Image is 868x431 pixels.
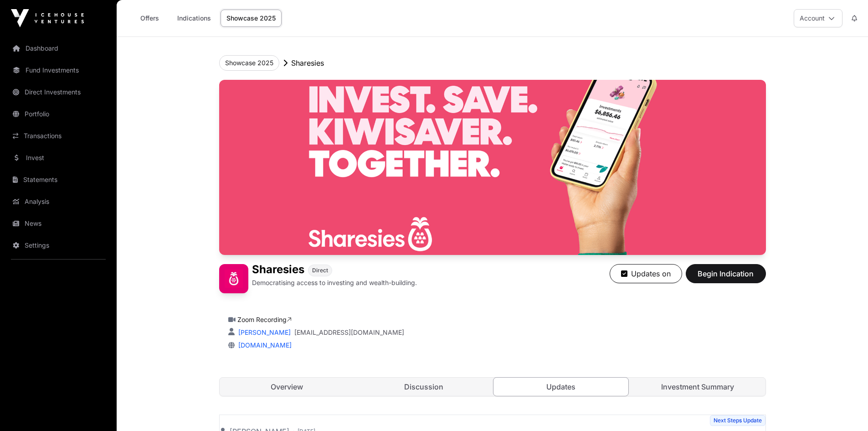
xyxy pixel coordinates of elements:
[236,328,291,336] a: [PERSON_NAME]
[7,148,109,168] a: Invest
[7,38,109,58] a: Dashboard
[7,126,109,146] a: Transactions
[7,104,109,124] a: Portfolio
[7,170,109,190] a: Statements
[312,267,328,274] span: Direct
[131,10,168,27] a: Offers
[220,378,355,396] a: Overview
[221,10,282,27] a: Showcase 2025
[794,9,842,27] button: Account
[710,415,765,426] span: Next Steps Update
[7,82,109,102] a: Direct Investments
[686,264,766,283] button: Begin Indication
[7,192,109,212] a: Analysis
[11,9,84,27] img: Icehouse Ventures Logo
[610,264,682,283] button: Updates on
[7,213,109,234] a: News
[294,328,404,337] a: [EMAIL_ADDRESS][DOMAIN_NAME]
[630,378,765,396] a: Investment Summary
[7,60,109,80] a: Fund Investments
[171,10,217,27] a: Indications
[220,378,765,396] nav: Tabs
[356,378,492,396] a: Discussion
[219,55,279,71] button: Showcase 2025
[493,377,629,396] a: Updates
[235,341,292,349] a: [DOMAIN_NAME]
[252,264,304,276] h1: Sharesies
[252,278,417,287] p: Democratising access to investing and wealth-building.
[686,273,766,282] a: Begin Indication
[219,80,766,255] img: Sharesies
[697,268,755,279] span: Begin Indication
[291,57,324,68] p: Sharesies
[822,387,868,431] iframe: Chat Widget
[7,235,109,255] a: Settings
[237,316,292,323] a: Zoom Recording
[219,264,248,293] img: Sharesies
